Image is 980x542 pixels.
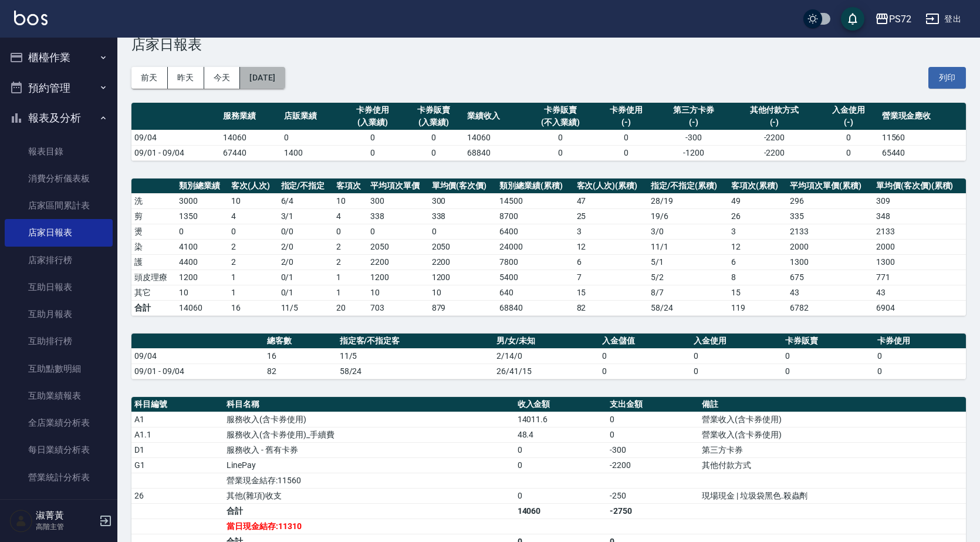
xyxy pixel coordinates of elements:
td: 6400 [496,224,573,239]
td: 0 [228,224,278,239]
td: 2000 [787,239,873,254]
td: 48.4 [515,427,607,442]
td: 2200 [429,254,497,270]
td: 67440 [220,145,281,160]
td: 6 [574,254,648,270]
th: 店販業績 [281,103,342,130]
td: 0 [525,145,596,160]
td: 0 [281,130,342,145]
td: 0 [818,130,879,145]
th: 卡券販賣 [782,334,874,349]
th: 平均項次單價(累積) [787,179,873,194]
td: 0 / 1 [278,270,334,285]
div: 第三方卡券 [660,104,728,116]
td: 0 [782,348,874,363]
td: 2 [228,239,278,254]
th: 指定/不指定 [278,179,334,194]
a: 營業統計分析表 [5,464,113,491]
td: 703 [367,300,429,315]
td: 11 / 1 [648,239,728,254]
button: 報表及分析 [5,103,113,133]
td: D1 [131,442,224,457]
td: -250 [607,488,699,503]
td: 合計 [224,503,514,519]
td: 現場現金 | 垃圾袋黑色.殺蟲劑 [699,488,966,503]
td: 49 [728,193,787,208]
th: 備註 [699,397,966,412]
td: 82 [264,363,336,379]
td: 26/41/15 [494,363,599,379]
td: 15 [728,285,787,300]
td: 20 [333,300,367,315]
td: 2 [333,254,367,270]
div: 其他付款方式 [734,104,815,116]
td: 2000 [873,239,966,254]
button: PS72 [870,7,916,31]
td: 640 [496,285,573,300]
button: 預約管理 [5,73,113,103]
a: 店家區間累計表 [5,192,113,219]
td: 0 [333,224,367,239]
a: 互助排行榜 [5,328,113,355]
td: 771 [873,270,966,285]
td: 309 [873,193,966,208]
th: 入金儲值 [599,334,691,349]
td: 2050 [429,239,497,254]
td: 4400 [176,254,228,270]
button: 前天 [131,67,168,89]
a: 消費分析儀表板 [5,165,113,192]
td: 10 [228,193,278,208]
td: 0 [599,348,691,363]
td: 1200 [429,270,497,285]
th: 客次(人次) [228,179,278,194]
td: 65440 [879,145,966,160]
td: 燙 [131,224,176,239]
td: 0 [596,130,657,145]
button: 列印 [928,67,966,89]
td: 0 / 1 [278,285,334,300]
td: 2/14/0 [494,348,599,363]
td: 300 [429,193,497,208]
td: 2 / 0 [278,239,334,254]
td: 2200 [367,254,429,270]
a: 營業項目月分析表 [5,491,113,518]
td: 58/24 [337,363,494,379]
td: 26 [728,208,787,224]
td: 14060 [220,130,281,145]
div: 卡券使用 [599,104,654,116]
td: 12 [574,239,648,254]
td: 0 [342,145,403,160]
th: 單均價(客次價)(累積) [873,179,966,194]
div: 卡券販賣 [528,104,593,116]
a: 每日業績分析表 [5,436,113,463]
td: 3000 [176,193,228,208]
td: 0 [782,363,874,379]
td: 09/01 - 09/04 [131,145,220,160]
td: 15 [574,285,648,300]
td: 338 [367,208,429,224]
button: [DATE] [240,67,285,89]
th: 服務業績 [220,103,281,130]
td: 0 [525,130,596,145]
th: 指定客/不指定客 [337,334,494,349]
td: 43 [787,285,873,300]
td: 348 [873,208,966,224]
td: 營業現金結存:11560 [224,473,514,488]
th: 客項次 [333,179,367,194]
td: 2 [228,254,278,270]
th: 單均價(客次價) [429,179,497,194]
td: 0 [515,488,607,503]
td: 0 [367,224,429,239]
div: (-) [660,116,728,129]
th: 類別總業績 [176,179,228,194]
td: -2200 [731,145,817,160]
div: PS72 [889,12,911,26]
td: 其它 [131,285,176,300]
td: 2 [333,239,367,254]
img: Logo [14,11,48,25]
th: 營業現金應收 [879,103,966,130]
td: 6782 [787,300,873,315]
a: 互助點數明細 [5,355,113,382]
td: 3 [728,224,787,239]
td: 營業收入(含卡券使用) [699,412,966,427]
